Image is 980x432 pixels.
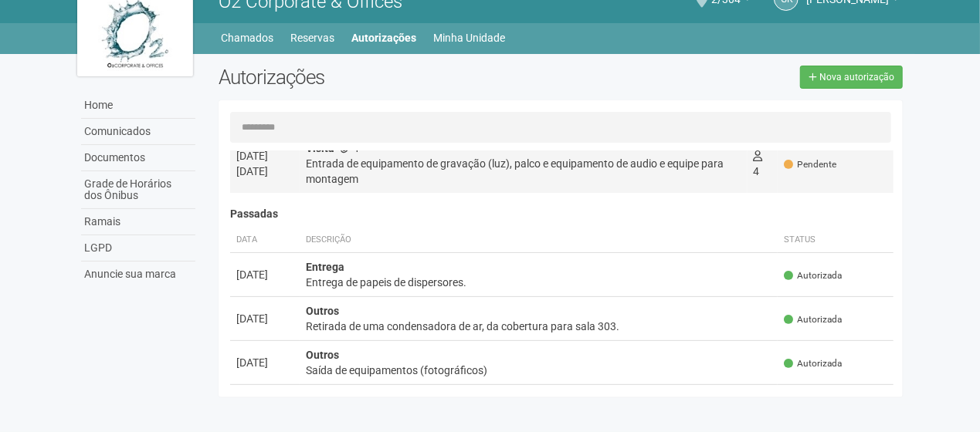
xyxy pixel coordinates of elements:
[81,119,195,145] a: Comunicados
[306,319,772,334] div: Retirada de uma condensadora de ar, da cobertura para sala 303.
[81,262,195,287] a: Anuncie sua marca
[434,27,506,49] a: Minha Unidade
[81,171,195,209] a: Grade de Horários dos Ônibus
[219,66,549,89] h2: Autorizações
[306,261,344,273] strong: Entrega
[784,269,842,282] span: Autorizada
[306,305,339,317] strong: Outros
[306,363,772,378] div: Saída de equipamentos (fotográficos)
[306,275,772,290] div: Entrega de papeis de dispersores.
[291,27,335,49] a: Reservas
[300,228,778,253] th: Descrição
[306,156,741,187] div: Entrada de equipamento de gravação (luz), palco e equipamento de audio e equipe para montagem
[81,145,195,171] a: Documentos
[341,142,360,154] span: 1
[81,93,195,119] a: Home
[81,235,195,262] a: LGPD
[784,357,842,370] span: Autorizada
[222,27,274,49] a: Chamados
[230,208,894,220] h4: Passadas
[754,150,763,177] span: 4
[236,355,293,370] div: [DATE]
[236,148,293,164] div: [DATE]
[81,209,195,235] a: Ramais
[236,311,293,326] div: [DATE]
[236,267,293,282] div: [DATE]
[800,66,903,89] a: Nova autorização
[778,228,894,253] th: Status
[230,228,300,253] th: Data
[306,142,334,154] strong: Visita
[819,72,894,83] span: Nova autorização
[784,313,842,326] span: Autorizada
[784,158,836,171] span: Pendente
[306,349,339,361] strong: Outros
[236,164,293,179] div: [DATE]
[352,27,417,49] a: Autorizações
